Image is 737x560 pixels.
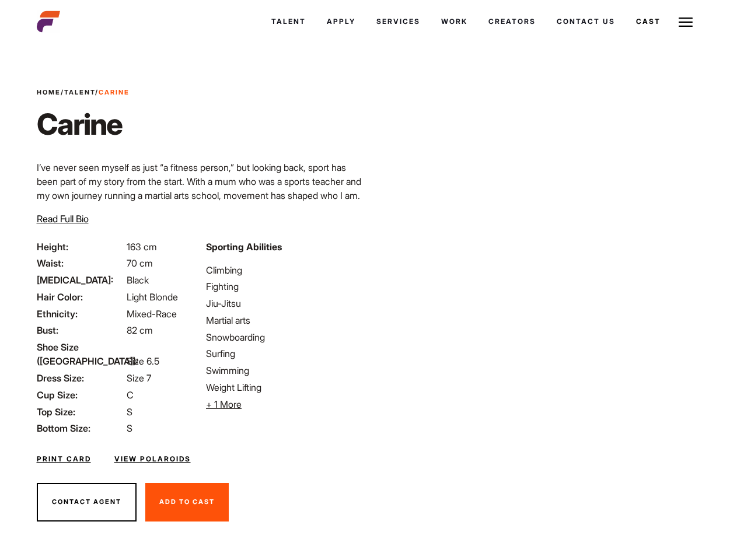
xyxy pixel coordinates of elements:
span: Dress Size: [37,371,124,385]
a: Home [37,88,61,96]
span: / / [37,87,130,97]
span: Hair Color: [37,290,124,304]
a: Creators [478,6,546,37]
span: 70 cm [127,257,153,269]
span: 163 cm [127,241,157,253]
span: 82 cm [127,324,153,336]
a: Work [431,6,478,37]
a: Apply [316,6,366,37]
p: I’ve never seen myself as just “a fitness person,” but looking back, sport has been part of my st... [37,160,362,258]
li: Snowboarding [206,330,361,344]
span: + 1 More [206,398,242,410]
strong: Sporting Abilities [206,241,282,253]
span: [MEDICAL_DATA]: [37,273,124,287]
a: Talent [64,88,95,96]
span: S [127,422,132,434]
a: Contact Us [546,6,626,37]
span: Shoe Size ([GEOGRAPHIC_DATA]): [37,340,124,368]
span: C [127,389,134,401]
a: Talent [261,6,316,37]
a: Services [366,6,431,37]
span: Ethnicity: [37,307,124,321]
span: Light Blonde [127,291,178,303]
span: Bust: [37,323,124,337]
img: cropped-aefm-brand-fav-22-square.png [37,10,60,33]
li: Surfing [206,346,361,360]
span: Bottom Size: [37,421,124,435]
strong: Carine [99,88,130,96]
h1: Carine [37,107,130,142]
li: Weight Lifting [206,380,361,394]
span: Size 7 [127,372,151,384]
li: Fighting [206,279,361,293]
li: Climbing [206,263,361,277]
span: Read Full Bio [37,213,89,225]
li: Swimming [206,363,361,377]
span: Cup Size: [37,388,124,402]
img: Burger icon [679,15,693,29]
span: Height: [37,240,124,254]
a: Cast [626,6,671,37]
span: Add To Cast [159,498,215,506]
span: Top Size: [37,405,124,419]
button: Contact Agent [37,483,137,521]
span: Waist: [37,256,124,270]
a: View Polaroids [114,454,191,464]
a: Print Card [37,454,91,464]
button: Add To Cast [145,483,229,521]
li: Jiu-Jitsu [206,296,361,310]
span: S [127,406,132,418]
button: Read Full Bio [37,212,89,226]
span: Mixed-Race [127,308,177,320]
li: Martial arts [206,313,361,327]
span: Size 6.5 [127,355,159,367]
span: Black [127,274,149,286]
